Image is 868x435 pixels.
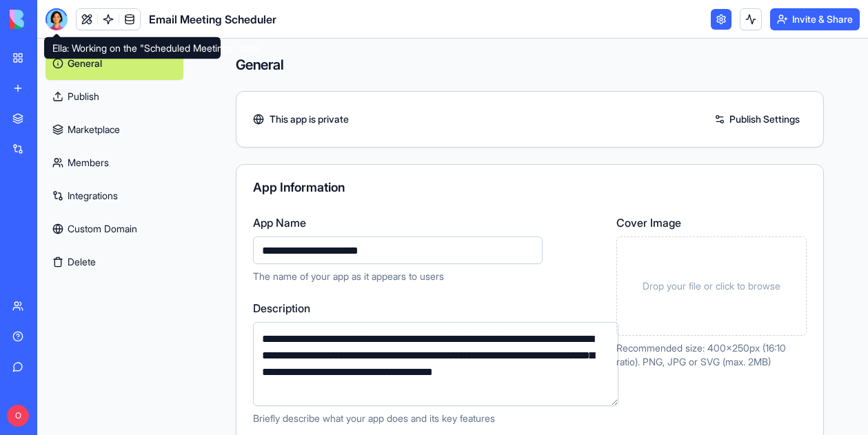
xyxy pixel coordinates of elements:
p: Briefly describe what your app does and its key features [253,412,618,425]
button: Delete [46,245,183,279]
a: Members [46,146,183,179]
button: Invite & Share [770,8,860,30]
a: Publish [46,80,183,113]
a: General [46,47,183,80]
a: Custom Domain [46,212,183,245]
label: Description [253,300,618,316]
label: Cover Image [616,214,807,231]
a: Integrations [46,179,183,212]
a: Marketplace [46,113,183,146]
p: The name of your app as it appears to users [253,270,600,283]
span: O [7,405,29,427]
label: App Name [253,214,600,231]
div: App Information [253,181,807,194]
span: Email Meeting Scheduler [149,11,276,28]
img: logo [10,10,95,29]
div: Drop your file or click to browse [616,236,807,336]
h4: General [236,55,824,74]
span: Drop your file or click to browse [643,279,780,293]
a: Publish Settings [707,108,807,130]
p: Recommended size: 400x250px (16:10 ratio). PNG, JPG or SVG (max. 2MB) [616,341,807,369]
span: This app is private [270,112,349,126]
